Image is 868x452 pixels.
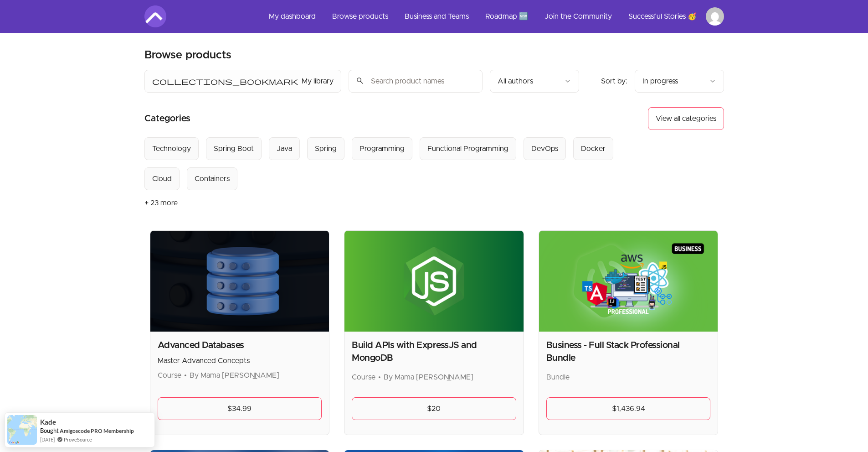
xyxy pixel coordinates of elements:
h2: Business - Full Stack Professional Bundle [546,339,711,364]
a: ProveSource [64,436,92,443]
span: By Mama [PERSON_NAME] [190,372,279,379]
div: Java [277,143,292,154]
div: Technology [152,143,191,154]
span: • [378,374,381,381]
span: • [184,372,187,379]
div: Docker [581,143,606,154]
div: Functional Programming [427,143,508,154]
span: By Mama [PERSON_NAME] [384,374,473,381]
span: search [356,74,364,87]
span: Course [352,374,375,381]
a: $34.99 [158,397,322,420]
img: Profile image for Jeanette Hofmann [706,7,724,26]
div: Spring [315,143,337,154]
button: Filter by My library [144,70,341,93]
span: Bundle [546,374,570,381]
a: $20 [352,397,516,420]
img: Product image for Business - Full Stack Professional Bundle [539,231,718,332]
span: collections_bookmark [152,76,298,87]
a: Roadmap 🆕 [478,5,535,27]
nav: Main [262,5,724,27]
a: Join the Community [537,5,619,27]
a: Amigoscode PRO Membership [60,427,134,435]
img: Amigoscode logo [144,5,166,27]
h2: Build APIs with ExpressJS and MongoDB [352,339,516,364]
h2: Browse products [144,48,231,62]
a: Successful Stories 🥳 [621,5,704,27]
div: DevOps [531,143,558,154]
img: provesource social proof notification image [7,415,37,445]
div: Containers [195,173,230,184]
button: View all categories [648,107,724,130]
h2: Categories [144,107,190,130]
h2: Advanced Databases [158,339,322,352]
a: Business and Teams [397,5,476,27]
a: $1,436.94 [546,397,711,420]
a: My dashboard [262,5,323,27]
div: Spring Boot [214,143,254,154]
span: Sort by: [601,78,627,85]
button: Product sort options [635,70,724,93]
span: Kade [40,418,56,426]
div: Cloud [152,173,172,184]
button: + 23 more [144,190,178,216]
span: [DATE] [40,436,55,443]
span: Course [158,372,181,379]
a: Browse products [325,5,395,27]
button: Filter by author [490,70,579,93]
input: Search product names [349,70,483,93]
p: Master Advanced Concepts [158,355,322,366]
img: Product image for Build APIs with ExpressJS and MongoDB [344,231,524,332]
img: Product image for Advanced Databases [150,231,329,332]
div: Programming [360,143,405,154]
span: Bought [40,427,59,434]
